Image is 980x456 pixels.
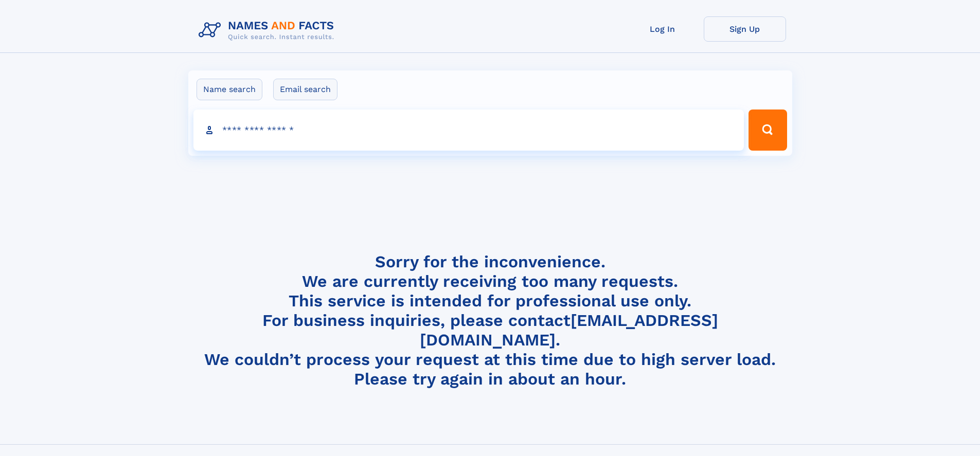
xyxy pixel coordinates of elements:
[621,16,704,42] a: Log In
[197,79,262,100] label: Name search
[194,252,786,389] h4: Sorry for the inconvenience. We are currently receiving too many requests. This service is intend...
[194,16,343,44] img: Logo Names and Facts
[704,16,786,42] a: Sign Up
[193,110,744,151] input: search input
[273,79,337,100] label: Email search
[749,110,787,151] button: Search Button
[420,311,718,350] a: [EMAIL_ADDRESS][DOMAIN_NAME]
